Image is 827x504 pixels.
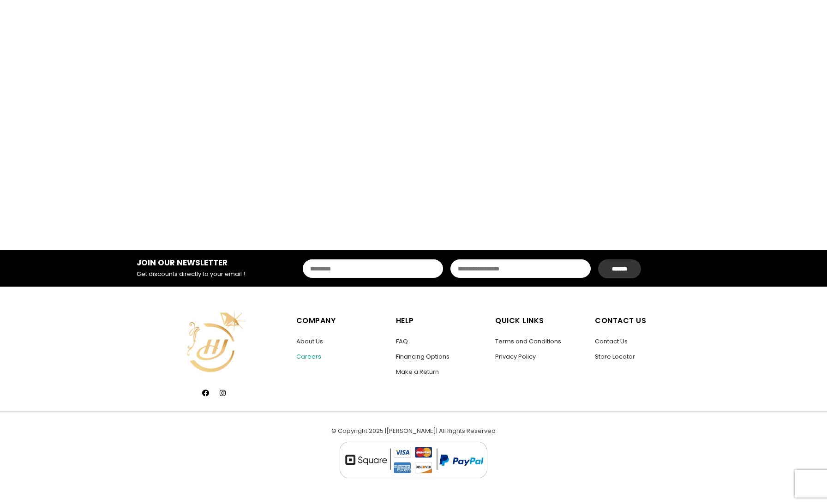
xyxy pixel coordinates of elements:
a: Careers [296,352,321,361]
a: [PERSON_NAME] [386,426,436,435]
a: Terms and Conditions [495,337,561,346]
div: © Copyright 2025 | | All Rights Reserved [137,426,690,491]
a: About Us [296,337,323,346]
h5: Help [396,314,486,327]
a: Financing Options [396,352,449,361]
strong: JOIN OUR NEWSLETTER [137,257,228,268]
h5: Contact Us [595,314,686,327]
p: Get discounts directly to your email ! [137,269,263,280]
a: Privacy Policy [495,352,536,361]
img: HJiconWeb-05 [178,305,251,378]
a: FAQ [396,337,408,346]
a: Store Locator [595,352,635,361]
img: logo_footer [339,441,488,479]
h5: Company [296,314,387,327]
h5: Quick Links [495,314,586,327]
a: Make a Return [396,367,439,376]
a: Contact Us [595,337,628,346]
